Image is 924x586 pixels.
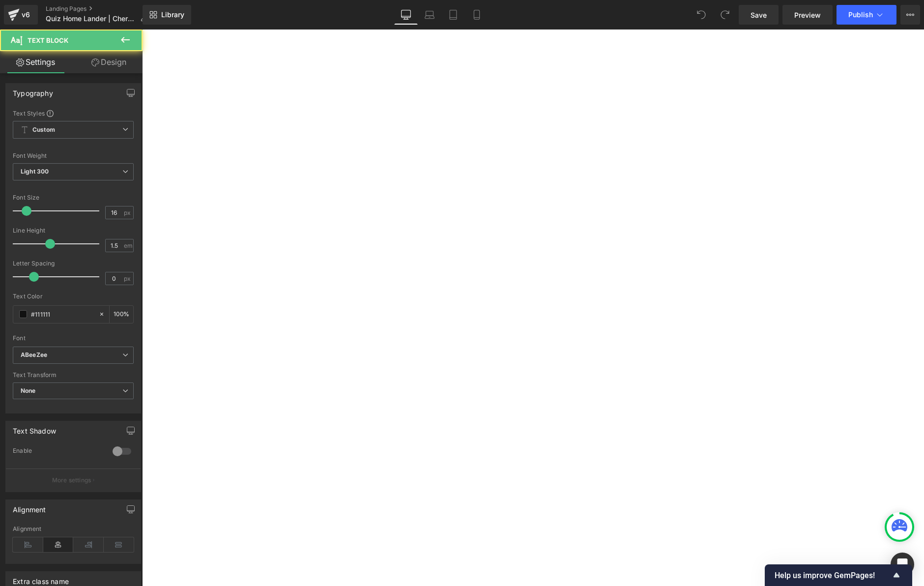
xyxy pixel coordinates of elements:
[124,242,132,249] span: em
[13,152,134,159] div: Font Weight
[394,5,418,25] a: Desktop
[46,5,155,13] a: Landing Pages
[782,5,833,25] a: Preview
[837,5,896,25] button: Publish
[161,10,184,19] span: Library
[21,351,47,359] i: ABeeZee
[692,5,711,25] button: Undo
[52,476,91,485] p: More settings
[751,10,767,20] span: Save
[13,372,134,379] div: Text Transform
[31,309,94,320] input: Color
[110,306,133,323] div: %
[124,275,132,282] span: px
[4,5,38,25] a: v6
[848,11,873,19] span: Publish
[46,15,136,23] span: Quiz Home Lander | Cherries
[143,5,191,25] a: New Library
[13,421,56,435] div: Text Shadow
[794,10,821,20] span: Preview
[124,209,132,216] span: px
[13,572,69,586] div: Extra class name
[21,168,49,175] b: Light 300
[775,571,891,580] span: Help us improve GemPages!
[465,5,489,25] a: Mobile
[73,51,144,73] a: Design
[891,553,914,576] div: Open Intercom Messenger
[28,36,68,44] span: Text Block
[715,5,735,25] button: Redo
[13,260,134,267] div: Letter Spacing
[775,569,902,581] button: Show survey - Help us improve GemPages!
[418,5,441,25] a: Laptop
[13,194,134,201] div: Font Size
[13,293,134,300] div: Text Color
[13,335,134,342] div: Font
[13,227,134,234] div: Line Height
[13,526,134,532] div: Alignment
[21,387,36,394] b: None
[441,5,465,25] a: Tablet
[13,84,53,97] div: Typography
[900,5,920,25] button: More
[13,447,103,457] div: Enable
[20,8,32,21] div: v6
[6,469,141,492] button: More settings
[13,109,134,117] div: Text Styles
[32,126,55,134] b: Custom
[13,500,46,514] div: Alignment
